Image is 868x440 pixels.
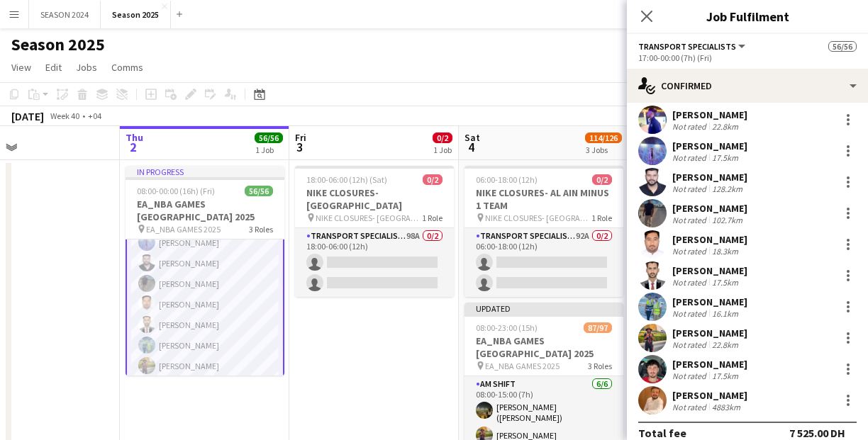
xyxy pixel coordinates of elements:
[126,131,143,144] span: Thu
[464,228,623,297] app-card-role: Transport Specialists92A0/206:00-18:00 (12h)
[709,184,745,194] div: 128.2km
[316,213,422,223] span: NIKE CLOSURES- [GEOGRAPHIC_DATA]
[672,152,709,163] div: Not rated
[6,58,37,77] a: View
[295,186,454,212] h3: NIKE CLOSURES- [GEOGRAPHIC_DATA]
[672,277,709,288] div: Not rated
[709,246,741,256] div: 18.3km
[45,61,62,74] span: Edit
[672,215,709,225] div: Not rated
[126,166,284,376] app-job-card: In progress08:00-00:00 (16h) (Fri)56/56EA_NBA GAMES [GEOGRAPHIC_DATA] 2025 EA_NBA GAMES 20253 Rol...
[464,131,480,144] span: Sat
[88,111,101,121] div: +04
[29,1,101,28] button: SEASON 2024
[672,171,747,184] div: [PERSON_NAME]
[672,389,747,402] div: [PERSON_NAME]
[709,277,741,288] div: 17.5km
[40,58,67,77] a: Edit
[828,41,857,52] span: 56/56
[70,58,103,77] a: Jobs
[146,224,221,235] span: EA_NBA GAMES 2025
[672,295,747,308] div: [PERSON_NAME]
[638,41,747,52] button: Transport Specialists
[111,61,143,74] span: Comms
[464,186,623,212] h3: NIKE CLOSURES- AL AIN MINUS 1 TEAM
[464,334,623,360] h3: EA_NBA GAMES [GEOGRAPHIC_DATA] 2025
[638,41,736,52] span: Transport Specialists
[106,58,149,77] a: Comms
[627,7,868,26] h3: Job Fulfilment
[584,322,612,333] span: 87/97
[295,166,454,297] app-job-card: 18:00-06:00 (12h) (Sat)0/2NIKE CLOSURES- [GEOGRAPHIC_DATA] NIKE CLOSURES- [GEOGRAPHIC_DATA]1 Role...
[592,174,612,185] span: 0/2
[293,139,306,155] span: 3
[627,69,868,103] div: Confirmed
[586,145,621,155] div: 3 Jobs
[638,52,857,63] div: 17:00-00:00 (7h) (Fri)
[789,426,845,440] div: 7 525.00 DH
[672,264,747,277] div: [PERSON_NAME]
[249,224,273,235] span: 3 Roles
[638,426,686,440] div: Total fee
[709,308,741,319] div: 16.1km
[123,139,143,155] span: 2
[585,132,622,143] span: 114/126
[11,34,105,55] h1: Season 2025
[295,228,454,297] app-card-role: Transport Specialists98A0/218:00-06:00 (12h)
[295,131,306,144] span: Fri
[709,402,743,412] div: 4883km
[709,339,741,350] div: 22.8km
[255,132,283,143] span: 56/56
[245,186,273,196] span: 56/56
[672,358,747,371] div: [PERSON_NAME]
[126,166,284,177] div: In progress
[137,186,215,196] span: 08:00-00:00 (16h) (Fri)
[672,140,747,152] div: [PERSON_NAME]
[709,152,741,163] div: 17.5km
[485,361,560,371] span: EA_NBA GAMES 2025
[11,109,44,123] div: [DATE]
[476,322,538,333] span: 08:00-23:00 (15h)
[672,202,747,215] div: [PERSON_NAME]
[423,174,443,185] span: 0/2
[464,166,623,297] app-job-card: 06:00-18:00 (12h)0/2NIKE CLOSURES- AL AIN MINUS 1 TEAM NIKE CLOSURES- [GEOGRAPHIC_DATA]1 RoleTran...
[255,145,282,155] div: 1 Job
[47,111,82,121] span: Week 40
[591,213,612,223] span: 1 Role
[464,303,623,314] div: Updated
[422,213,443,223] span: 1 Role
[672,339,709,350] div: Not rated
[672,246,709,256] div: Not rated
[672,184,709,194] div: Not rated
[672,327,747,339] div: [PERSON_NAME]
[672,233,747,246] div: [PERSON_NAME]
[476,174,538,185] span: 06:00-18:00 (12h)
[672,308,709,319] div: Not rated
[485,213,591,223] span: NIKE CLOSURES- [GEOGRAPHIC_DATA]
[672,402,709,412] div: Not rated
[433,132,452,143] span: 0/2
[709,121,741,132] div: 22.8km
[11,61,31,74] span: View
[588,361,612,371] span: 3 Roles
[709,215,745,225] div: 102.7km
[101,1,171,28] button: Season 2025
[672,371,709,381] div: Not rated
[462,139,480,155] span: 4
[672,121,709,132] div: Not rated
[306,174,387,185] span: 18:00-06:00 (12h) (Sat)
[126,198,284,223] h3: EA_NBA GAMES [GEOGRAPHIC_DATA] 2025
[672,108,747,121] div: [PERSON_NAME]
[76,61,97,74] span: Jobs
[709,371,741,381] div: 17.5km
[433,145,452,155] div: 1 Job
